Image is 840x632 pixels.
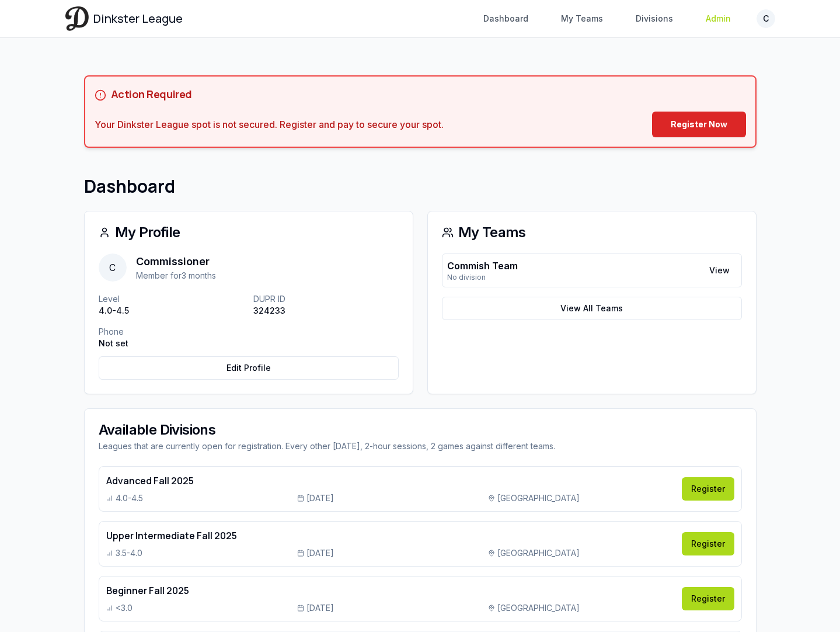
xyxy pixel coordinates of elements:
[476,8,535,29] a: Dashboard
[682,587,734,610] a: Register
[99,338,244,349] p: Not set
[116,492,143,504] span: 4.0-4.5
[84,176,757,197] h1: Dashboard
[306,492,334,504] span: [DATE]
[447,273,518,282] p: No division
[497,547,580,559] span: [GEOGRAPHIC_DATA]
[99,440,742,452] div: Leagues that are currently open for registration. Every other [DATE], 2-hour sessions, 2 games ag...
[682,532,734,555] a: Register
[253,293,399,305] p: DUPR ID
[442,297,742,320] a: View All Teams
[447,259,518,273] p: Commish Team
[699,8,738,29] a: Admin
[116,547,142,559] span: 3.5-4.0
[497,492,580,504] span: [GEOGRAPHIC_DATA]
[652,112,746,137] a: Register Now
[99,305,244,317] p: 4.0-4.5
[95,117,444,131] div: Your Dinkster League spot is not secured. Register and pay to secure your spot.
[111,86,192,102] h5: Action Required
[136,254,216,270] p: Commissioner
[136,270,216,282] p: Member for 3 months
[306,547,334,559] span: [DATE]
[702,260,737,281] a: View
[99,356,399,380] a: Edit Profile
[306,602,334,614] span: [DATE]
[253,305,399,317] p: 324233
[442,225,742,239] div: My Teams
[106,529,675,543] h4: Upper Intermediate Fall 2025
[65,6,183,30] a: Dinkster League
[497,602,580,614] span: [GEOGRAPHIC_DATA]
[629,8,680,29] a: Divisions
[99,225,399,239] div: My Profile
[757,9,775,28] button: C
[116,602,133,614] span: <3.0
[682,477,734,501] a: Register
[99,254,127,282] span: C
[99,326,244,338] p: Phone
[106,584,675,598] h4: Beginner Fall 2025
[93,11,183,27] span: Dinkster League
[65,6,89,30] img: Dinkster
[99,423,742,437] div: Available Divisions
[99,293,244,305] p: Level
[106,474,675,488] h4: Advanced Fall 2025
[554,8,610,29] a: My Teams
